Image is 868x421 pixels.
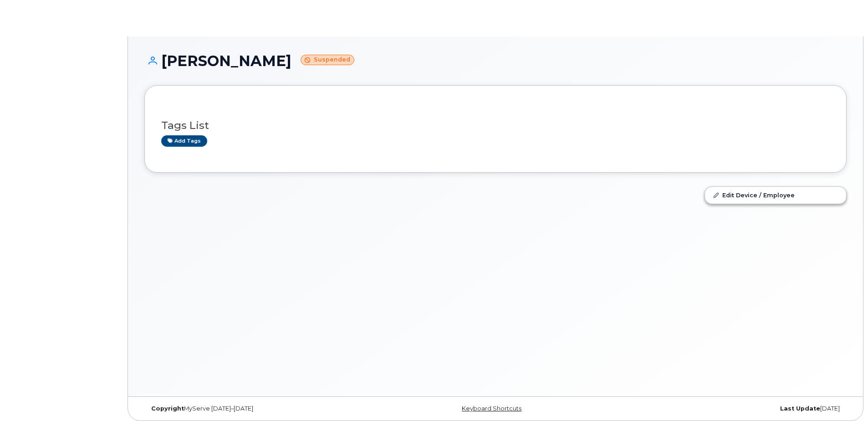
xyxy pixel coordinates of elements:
a: Add tags [161,135,207,147]
small: Suspended [301,55,354,65]
h1: [PERSON_NAME] [144,53,847,69]
div: MyServe [DATE]–[DATE] [144,405,378,412]
h3: Tags List [161,120,830,131]
a: Keyboard Shortcuts [462,405,521,412]
strong: Last Update [780,405,820,412]
div: [DATE] [613,405,847,412]
a: Edit Device / Employee [705,187,846,203]
strong: Copyright [151,405,184,412]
